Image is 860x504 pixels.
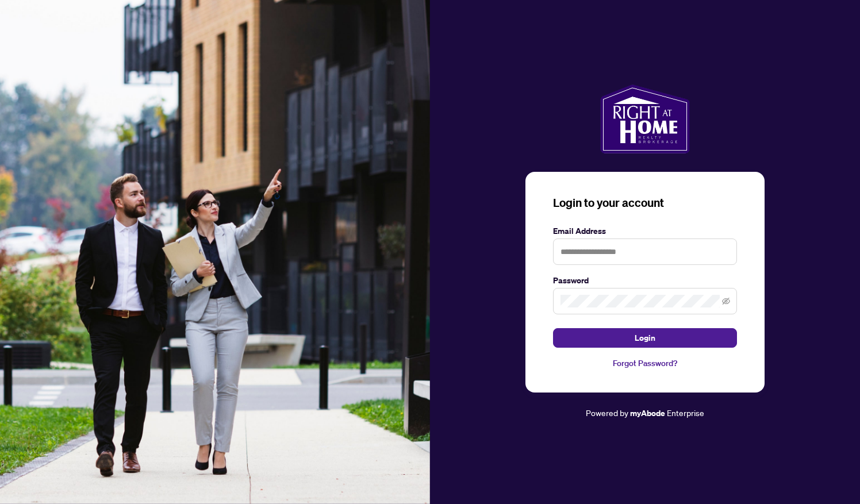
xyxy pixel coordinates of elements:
[553,274,737,287] label: Password
[553,195,737,211] h3: Login to your account
[553,225,737,237] label: Email Address
[635,329,655,347] span: Login
[630,407,665,420] a: myAbode
[722,297,730,305] span: eye-invisible
[553,357,737,370] a: Forgot Password?
[553,328,737,348] button: Login
[600,84,689,153] img: ma-logo
[586,407,628,418] span: Powered by
[667,407,704,418] span: Enterprise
